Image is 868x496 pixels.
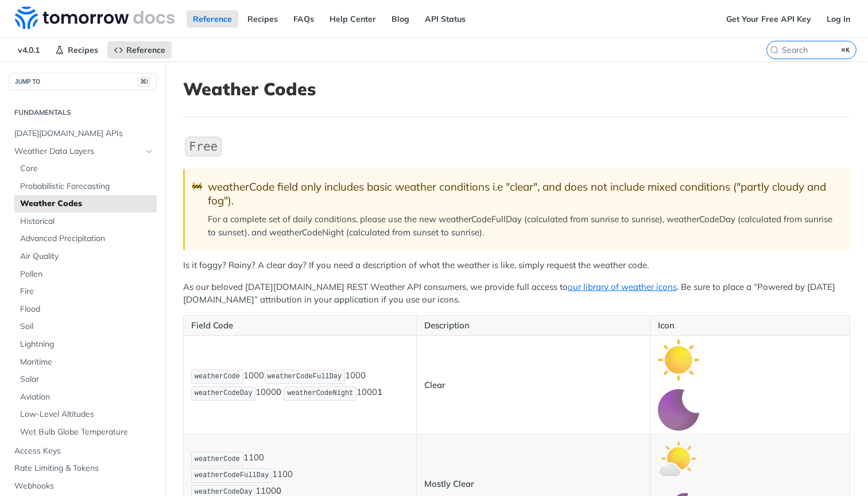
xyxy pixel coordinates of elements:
[192,180,203,193] span: 🚧
[14,318,157,335] a: Soil
[377,386,382,397] strong: 1
[14,445,154,457] span: Access Keys
[839,44,853,56] kbd: ⌘K
[195,471,269,479] span: weatherCodeFullDay
[9,73,157,90] button: JUMP TO⌘/
[424,319,642,332] p: Description
[268,373,342,381] span: weatherCodeFullDay
[9,443,157,460] a: Access Keys
[323,10,382,28] a: Help Center
[720,10,817,28] a: Get Your Free API Key
[424,379,445,390] strong: Clear
[20,286,154,297] span: Fire
[14,266,157,283] a: Pollen
[20,427,154,438] span: Wet Bulb Globe Temperature
[14,146,142,157] span: Weather Data Layers
[20,216,154,227] span: Historical
[14,463,154,474] span: Rate Limiting & Tokens
[14,406,157,423] a: Low-Level Altitudes
[20,321,154,332] span: Soil
[14,371,157,388] a: Solar
[276,485,281,496] strong: 0
[20,269,154,280] span: Pollen
[9,143,157,160] a: Weather Data LayersHide subpages for Weather Data Layers
[658,452,699,463] span: Expand image
[20,251,154,262] span: Air Quality
[658,389,699,431] img: clear_night
[145,147,154,156] button: Hide subpages for Weather Data Layers
[820,10,857,28] a: Log In
[14,195,157,212] a: Weather Codes
[191,319,409,332] p: Field Code
[658,339,699,381] img: clear_day
[20,181,154,192] span: Probabilistic Forecasting
[14,213,157,230] a: Historical
[126,45,165,55] span: Reference
[658,354,699,365] span: Expand image
[49,41,104,59] a: Recipes
[9,125,157,142] a: [DATE][DOMAIN_NAME] APIs
[276,386,281,397] strong: 0
[568,281,677,292] a: our library of weather icons
[195,455,240,463] span: weatherCode
[14,283,157,300] a: Fire
[20,374,154,385] span: Solar
[68,45,98,55] span: Recipes
[658,438,699,479] img: mostly_clear_day
[20,163,154,175] span: Core
[9,478,157,495] a: Webhooks
[9,460,157,477] a: Rate Limiting & Tokens
[770,45,779,55] svg: Search
[658,319,842,332] p: Icon
[20,233,154,245] span: Advanced Precipitation
[14,389,157,406] a: Aviation
[9,107,157,118] h2: Fundamentals
[20,339,154,350] span: Lightning
[14,301,157,318] a: Flood
[195,488,253,496] span: weatherCodeDay
[14,480,154,492] span: Webhooks
[20,304,154,315] span: Flood
[15,6,175,29] img: Tomorrow.io Weather API Docs
[187,10,238,28] a: Reference
[14,248,157,265] a: Air Quality
[418,10,472,28] a: API Status
[11,41,46,59] span: v4.0.1
[14,354,157,371] a: Maritime
[14,128,154,139] span: [DATE][DOMAIN_NAME] APIs
[195,373,240,381] span: weatherCode
[20,198,154,210] span: Weather Codes
[208,180,839,207] div: weatherCode field only includes basic weather conditions i.e "clear", and does not include mixed ...
[183,281,850,307] p: As our beloved [DATE][DOMAIN_NAME] REST Weather API consumers, we provide full access to . Be sur...
[195,389,253,397] span: weatherCodeDay
[14,424,157,441] a: Wet Bulb Globe Temperature
[191,369,409,402] p: 1000 1000 1000 1000
[183,259,850,272] p: Is it foggy? Rainy? A clear day? If you need a description of what the weather is like, simply re...
[658,404,699,414] span: Expand image
[14,160,157,177] a: Core
[183,79,850,99] h1: Weather Codes
[287,10,320,28] a: FAQs
[14,178,157,195] a: Probabilistic Forecasting
[20,356,154,368] span: Maritime
[424,478,474,489] strong: Mostly Clear
[287,389,353,397] span: weatherCodeNight
[208,213,839,239] p: For a complete set of daily conditions, please use the new weatherCodeFullDay (calculated from su...
[14,336,157,353] a: Lightning
[107,41,172,59] a: Reference
[138,77,150,87] span: ⌘/
[14,230,157,247] a: Advanced Precipitation
[20,392,154,403] span: Aviation
[241,10,284,28] a: Recipes
[385,10,416,28] a: Blog
[20,409,154,420] span: Low-Level Altitudes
